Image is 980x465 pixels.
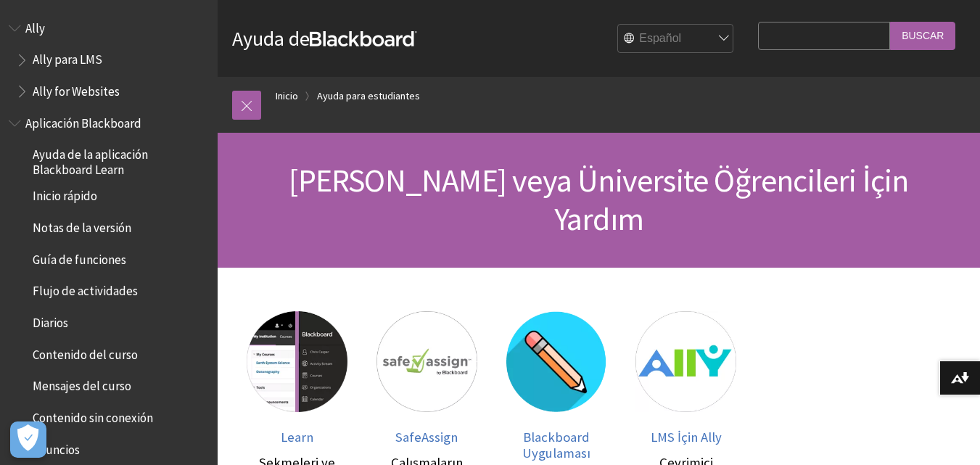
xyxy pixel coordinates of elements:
span: Anuncios [33,437,80,457]
span: LMS İçin Ally [651,429,722,445]
span: Contenido del curso [33,342,138,362]
img: Learn [247,311,347,412]
span: Aplicación Blackboard [25,111,141,131]
span: Contenido sin conexión [33,406,153,425]
span: Notas de la versión [33,215,131,235]
a: Ayuda deBlackboard [232,25,417,52]
input: Buscar [890,22,955,50]
span: Diarios [33,310,68,330]
strong: Blackboard [310,31,417,46]
button: Abrir preferencias [10,421,46,458]
span: Blackboard Uygulaması [522,429,590,461]
span: Guía de funciones [33,247,126,267]
span: Ally [25,16,45,36]
span: [PERSON_NAME] veya Üniversite Öğrencileri İçin Yardım [289,160,908,239]
span: Learn [281,429,313,445]
span: Ally for Websites [33,79,120,99]
img: Blackboard Uygulaması [506,311,607,412]
span: Flujo de actividades [33,279,138,299]
img: SafeAssign [376,311,477,412]
a: Ayuda para estudiantes [317,87,420,105]
select: Site Language Selector [618,25,734,54]
span: Ayuda de la aplicación Blackboard Learn [33,143,207,177]
span: Inicio rápido [33,184,97,204]
span: SafeAssign [395,429,458,445]
span: Ally para LMS [33,48,102,67]
nav: Book outline for Anthology Ally Help [9,16,209,104]
a: Inicio [276,87,298,105]
span: Mensajes del curso [33,374,131,394]
img: LMS İçin Ally [635,311,736,412]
